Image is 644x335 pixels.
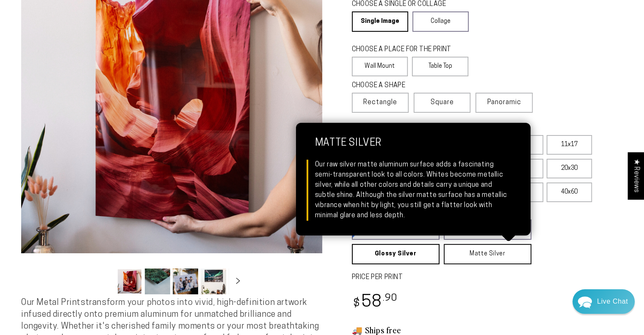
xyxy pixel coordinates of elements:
label: 11x17 [547,135,592,155]
div: Contact Us Directly [597,289,628,314]
label: 20x30 [547,159,592,178]
a: Matte Silver [444,244,531,264]
a: Single Image [352,11,408,32]
span: $ [353,298,360,310]
span: Rectangle [363,97,397,108]
span: Panoramic [487,99,521,106]
strong: Matte Silver [315,138,511,160]
div: Chat widget toggle [572,289,635,314]
a: Glossy Silver [352,244,439,264]
a: Collage [412,11,469,32]
legend: CHOOSE A SHAPE [352,81,462,91]
label: Wall Mount [352,57,408,76]
legend: CHOOSE A PLACE FOR THE PRINT [352,45,461,55]
button: Load image 1 in gallery view [117,269,142,294]
div: Our raw silver matte aluminum surface adds a fascinating semi-transparent look to all colors. Whi... [315,160,511,221]
button: Load image 2 in gallery view [145,269,170,294]
button: Slide right [229,272,247,291]
label: PRICE PER PRINT [352,273,623,282]
label: Table Top [412,57,468,76]
bdi: 58 [352,294,398,311]
button: Load image 3 in gallery view [173,269,198,294]
sup: .90 [382,293,398,303]
span: Square [431,97,454,108]
button: Slide left [96,272,114,291]
button: Load image 4 in gallery view [201,269,226,294]
div: Click to open Judge.me floating reviews tab [628,152,644,199]
label: 40x60 [547,183,592,202]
